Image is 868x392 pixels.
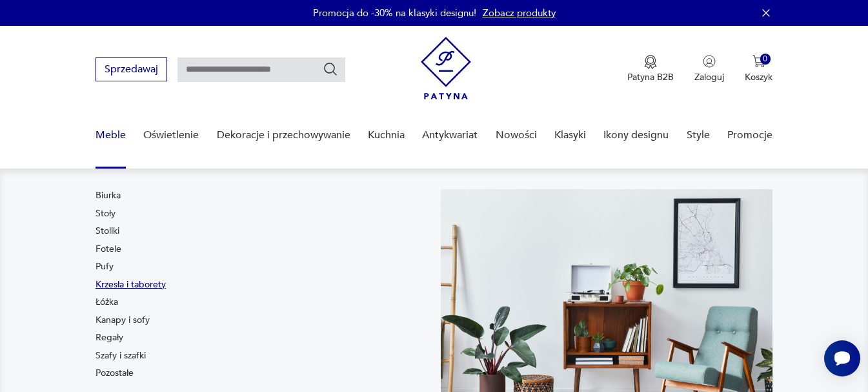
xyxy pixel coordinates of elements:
img: Ikonka użytkownika [703,55,716,68]
iframe: Smartsupp widget button [824,340,860,377]
a: Sprzedawaj [96,66,167,75]
a: Dekoracje i przechowywanie [217,110,350,160]
p: Koszyk [745,71,772,83]
a: Stoły [96,207,116,220]
a: Szafy i szafki [96,349,146,362]
a: Promocje [727,110,772,160]
a: Ikona medaluPatyna B2B [627,55,674,83]
a: Biurka [96,189,121,202]
p: Zaloguj [694,71,724,83]
button: Szukaj [323,61,338,77]
img: Ikona koszyka [752,55,765,68]
a: Pozostałe [96,367,134,380]
a: Regały [96,331,123,344]
button: Zaloguj [694,55,724,83]
a: Pufy [96,260,114,273]
a: Fotele [96,243,121,256]
a: Antykwariat [422,110,478,160]
button: Patyna B2B [627,55,674,83]
img: Patyna - sklep z meblami i dekoracjami vintage [421,37,471,99]
a: Krzesła i taborety [96,278,166,291]
a: Meble [96,110,126,160]
a: Łóżka [96,296,118,309]
button: Sprzedawaj [96,57,167,81]
a: Kuchnia [368,110,405,160]
a: Klasyki [554,110,586,160]
img: Ikona medalu [644,55,657,69]
div: 0 [760,54,771,65]
a: Kanapy i sofy [96,314,150,327]
button: 0Koszyk [745,55,772,83]
a: Zobacz produkty [483,6,556,19]
a: Nowości [496,110,537,160]
a: Stoliki [96,225,119,238]
a: Oświetlenie [143,110,199,160]
p: Promocja do -30% na klasyki designu! [313,6,476,19]
a: Ikony designu [603,110,669,160]
p: Patyna B2B [627,71,674,83]
a: Style [687,110,710,160]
